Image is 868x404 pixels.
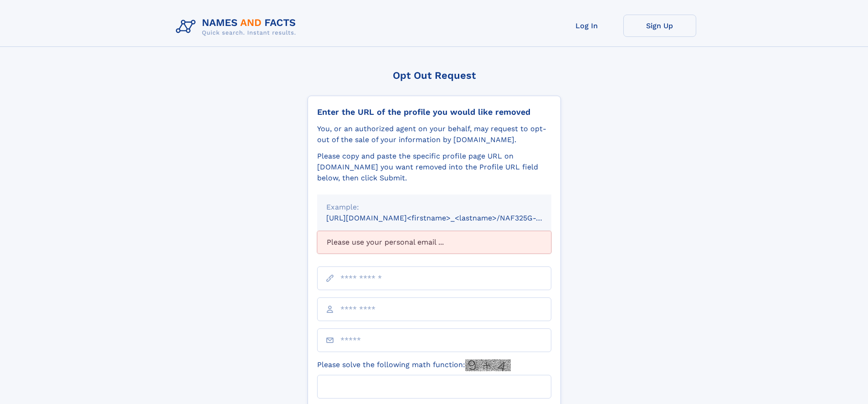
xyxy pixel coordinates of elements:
label: Please solve the following math function: [317,359,511,371]
div: You, or an authorized agent on your behalf, may request to opt-out of the sale of your informatio... [317,123,551,145]
div: Example: [326,202,542,213]
div: Opt Out Request [308,70,561,81]
a: Sign Up [623,15,696,37]
div: Please use your personal email ... [317,231,551,254]
img: Logo Names and Facts [172,15,303,39]
a: Log In [550,15,623,37]
div: Please copy and paste the specific profile page URL on [DOMAIN_NAME] you want removed into the Pr... [317,151,551,184]
div: Enter the URL of the profile you would like removed [317,107,551,117]
small: [URL][DOMAIN_NAME]<firstname>_<lastname>/NAF325G-xxxxxxxx [326,214,569,222]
